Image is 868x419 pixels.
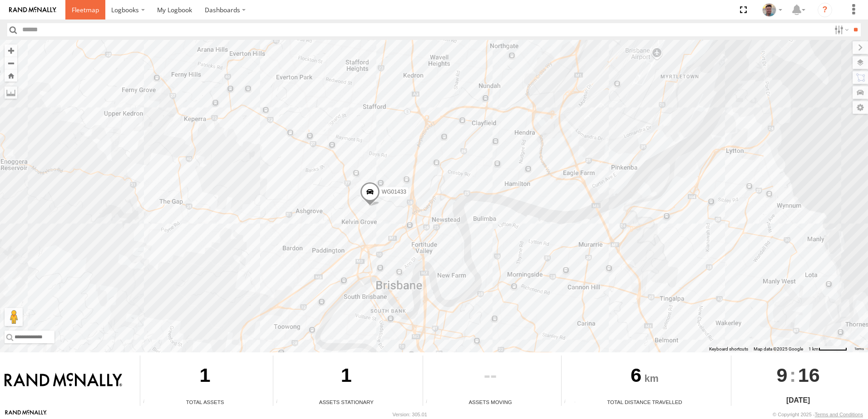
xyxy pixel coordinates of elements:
label: Map Settings [853,101,868,114]
span: 9 [777,356,788,395]
div: Total Distance Travelled [562,398,728,406]
span: WG01433 [382,188,406,195]
div: 1 [273,356,419,398]
a: Terms [854,347,864,351]
a: Terms and Conditions [815,412,863,417]
i: ? [818,3,832,17]
div: [DATE] [731,395,864,406]
label: Search Filter Options [831,23,850,36]
div: Assets Stationary [273,398,419,406]
span: 1 km [809,346,819,351]
div: : [731,356,864,395]
div: 1 [140,356,270,398]
button: Zoom Home [5,69,17,82]
a: Visit our Website [5,410,47,419]
div: Nicholas Van Schagen [759,3,785,17]
div: Total distance travelled by all assets within specified date range and applied filters [562,399,575,406]
img: Rand McNally [5,373,122,388]
span: 16 [798,356,820,395]
label: Measure [5,86,17,99]
button: Drag Pegman onto the map to open Street View [5,308,23,326]
span: Map data ©2025 Google [754,346,803,351]
button: Map scale: 1 km per 59 pixels [806,346,850,352]
img: rand-logo.svg [9,7,56,13]
button: Zoom out [5,57,17,69]
div: Assets Moving [423,398,558,406]
div: 6 [562,356,728,398]
div: Total number of assets current stationary. [273,399,287,406]
div: Version: 305.01 [393,412,427,417]
div: Total number of assets current in transit. [423,399,437,406]
div: © Copyright 2025 - [773,412,863,417]
button: Keyboard shortcuts [709,346,748,352]
div: Total Assets [140,398,270,406]
div: Total number of Enabled Assets [140,399,154,406]
button: Zoom in [5,44,17,57]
